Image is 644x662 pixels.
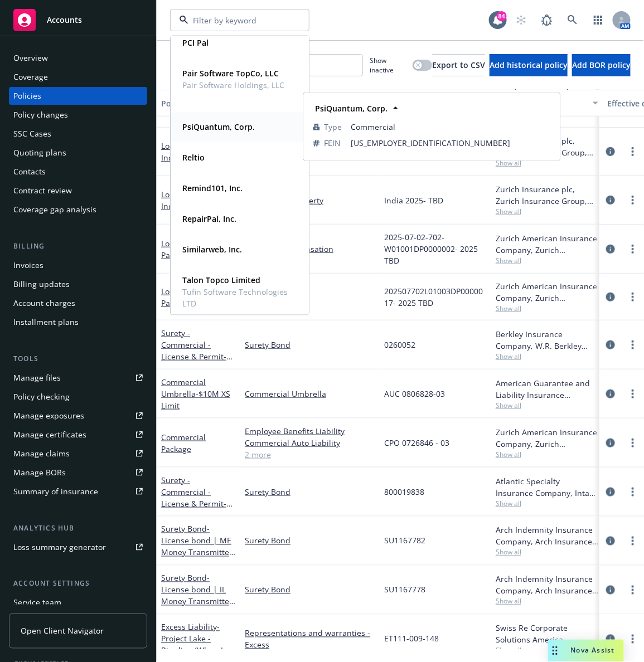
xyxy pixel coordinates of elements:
button: Add historical policy [490,54,568,76]
span: 800019838 [384,486,424,498]
a: SSC Cases [9,125,147,143]
a: General Liability [245,291,375,303]
strong: PsiQuantum, Corp. [316,103,388,114]
div: Policy changes [13,106,68,124]
a: Switch app [587,9,609,31]
div: Policy checking [13,388,70,406]
a: Loss summary generator [9,538,147,556]
a: Quoting plans [9,144,147,162]
a: Installment plans [9,313,147,331]
span: CPO 0726846 - 03 [384,437,449,449]
div: Manage claims [13,445,70,463]
a: more [626,534,640,548]
div: Swiss Re Corporate Solutions America Insurance Corporation, [GEOGRAPHIC_DATA] Re, Euclid Insuranc... [496,622,598,646]
span: [US_EMPLOYER_IDENTIFICATION_NUMBER] [351,137,551,149]
a: Overview [9,49,147,67]
span: ET111-009-148 [384,633,439,645]
a: Coverage gap analysis [9,201,147,218]
a: circleInformation [604,387,617,401]
a: Surety Bond [161,524,233,569]
strong: Similarweb, Inc. [182,245,242,255]
span: - Pakistan GL [161,286,224,308]
span: - $10M XS Limit [161,388,230,411]
span: Commercial [351,121,551,133]
div: Policy details [161,98,224,109]
div: American Guarantee and Liability Insurance Company, Zurich Insurance Group [496,377,598,401]
span: Show all [496,207,598,216]
a: Account charges [9,294,147,312]
div: Installment plans [13,313,79,331]
input: Filter by keyword [188,14,287,26]
span: Show all [496,450,598,459]
a: Local Placement [161,286,224,308]
div: Zurich American Insurance Company, Zurich Insurance Group [496,280,598,304]
a: circleInformation [604,193,617,207]
a: circleInformation [604,534,617,548]
span: Show all [496,158,598,168]
a: Summary of insurance [9,483,147,500]
span: Show all [496,256,598,265]
a: Report a Bug [536,9,558,31]
a: Commercial Auto Liability [245,437,375,449]
a: more [626,632,640,646]
span: India 2025- TBD [384,194,443,206]
div: Quoting plans [13,144,66,162]
span: Show all [496,352,598,361]
a: Manage certificates [9,426,147,444]
a: Commercial Package [161,432,206,454]
div: Arch Indemnity Insurance Company, Arch Insurance Company [496,524,598,548]
span: Show inactive [370,56,408,75]
div: Summary of insurance [13,483,98,500]
a: circleInformation [604,290,617,304]
a: more [626,145,640,158]
span: Show all [496,548,598,557]
a: Manage exposures [9,407,147,425]
span: - License bond | IL Money Transmitter Bond [161,573,235,619]
div: Loss summary generator [13,538,106,556]
a: more [626,193,640,207]
span: 202507702L01003DP0000017- 2025 TBD [384,285,487,309]
span: SU1167778 [384,584,425,596]
div: Billing [9,241,147,252]
span: - License bond | ME Money Transmitter Bond [161,524,235,569]
a: Service team [9,594,147,612]
span: FEIN [325,137,341,149]
div: Billing updates [13,275,70,293]
span: Pair Software Holdings, LLC [182,79,284,91]
div: Manage BORs [13,464,66,481]
span: Add BOR policy [572,60,631,70]
a: more [626,338,640,352]
a: Surety - Commercial - License & Permit [161,328,233,373]
span: Export to CSV [432,60,485,70]
div: Drag to move [548,640,562,662]
a: Policies [9,87,147,105]
a: Policy changes [9,106,147,124]
div: Account charges [13,294,75,312]
div: Berkley Insurance Company, W.R. Berkley Corporation [496,328,598,352]
a: Manage BORs [9,464,147,481]
div: Tools [9,353,147,364]
div: Contract review [13,182,72,199]
div: Manage certificates [13,426,86,444]
a: Contacts [9,163,147,181]
a: more [626,436,640,450]
span: Show all [496,646,598,655]
div: Zurich American Insurance Company, Zurich Insurance Group [496,232,598,256]
button: Export to CSV [432,54,485,76]
button: Lines of coverage [240,90,380,116]
div: 84 [497,11,507,21]
div: Zurich American Insurance Company, Zurich Insurance Group [496,426,598,450]
a: 2 more [245,449,375,460]
span: Show all [496,401,598,410]
strong: Pair Software TopCo, LLC [182,68,279,79]
a: Commercial Umbrella [161,377,230,411]
a: Local Placement [161,189,224,211]
div: Account settings [9,578,147,590]
a: more [626,387,640,401]
a: Manage files [9,369,147,387]
a: Surety - Commercial - License & Permit [161,475,226,532]
a: Search [561,9,584,31]
div: Contacts [13,163,46,181]
a: Policy checking [9,388,147,406]
span: Add historical policy [490,60,568,70]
